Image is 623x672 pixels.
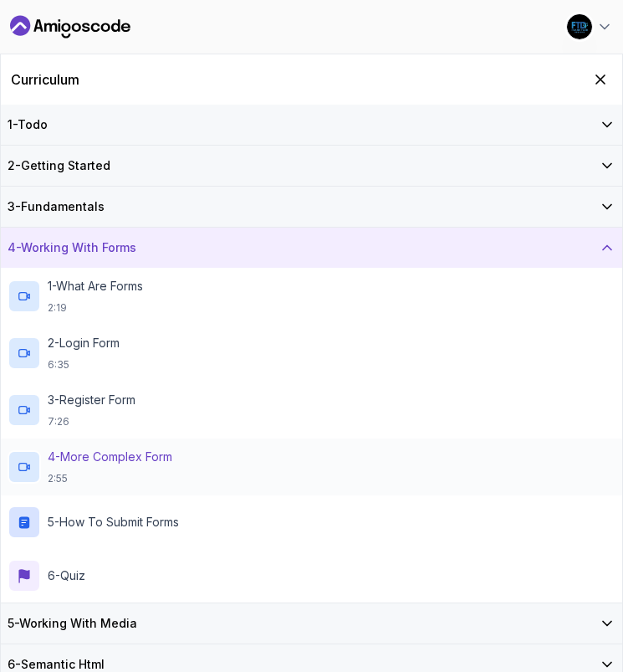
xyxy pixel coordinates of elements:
[8,335,615,372] button: 2-Login Form6:35
[48,392,135,408] p: 3 - Register Form
[1,228,622,268] button: 4-Working With Forms
[8,615,137,632] h3: 5 - Working With Media
[48,415,135,428] p: 7:26
[1,146,622,186] button: 2-Getting Started
[48,449,172,465] p: 4 - More Complex Form
[48,514,179,531] p: 5 - How to Submit Forms
[1,603,622,644] button: 5-Working With Media
[48,358,120,372] p: 6:35
[8,239,136,256] h3: 4 - Working With Forms
[48,567,85,584] p: 6 - Quiz
[8,449,615,485] button: 4-More Complex Form2:55
[1,105,622,145] button: 1-Todo
[8,157,110,174] h3: 2 - Getting Started
[8,559,615,592] button: 6-Quiz
[48,335,120,351] p: 2 - Login Form
[8,505,615,539] button: 5-How to Submit Forms
[567,14,592,39] img: user profile image
[8,278,615,315] button: 1-What Are Forms2:19
[11,69,79,90] h2: Curriculum
[48,301,143,315] p: 2:19
[589,68,612,91] button: Hide Curriculum for mobile
[10,13,130,40] a: Dashboard
[48,472,172,485] p: 2:55
[8,198,105,215] h3: 3 - Fundamentals
[48,278,143,295] p: 1 - What Are Forms
[1,187,622,227] button: 3-Fundamentals
[8,116,48,133] h3: 1 - Todo
[566,13,613,40] button: user profile image
[8,392,615,428] button: 3-Register Form7:26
